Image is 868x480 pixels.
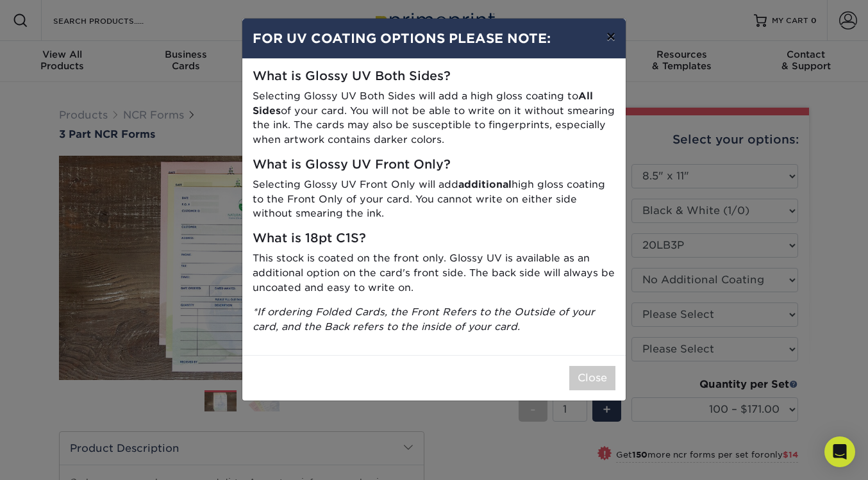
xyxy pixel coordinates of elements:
h5: What is Glossy UV Both Sides? [253,69,615,84]
strong: additional [458,178,512,190]
p: This stock is coated on the front only. Glossy UV is available as an additional option on the car... [253,251,615,295]
h5: What is 18pt C1S? [253,231,615,246]
button: Close [569,366,615,390]
strong: All Sides [253,90,593,117]
p: Selecting Glossy UV Front Only will add high gloss coating to the Front Only of your card. You ca... [253,178,615,221]
p: Selecting Glossy UV Both Sides will add a high gloss coating to of your card. You will not be abl... [253,89,615,147]
i: *If ordering Folded Cards, the Front Refers to the Outside of your card, and the Back refers to t... [253,306,595,333]
div: Open Intercom Messenger [824,436,855,467]
h4: FOR UV COATING OPTIONS PLEASE NOTE: [253,29,615,48]
button: × [596,19,626,54]
h5: What is Glossy UV Front Only? [253,158,615,172]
